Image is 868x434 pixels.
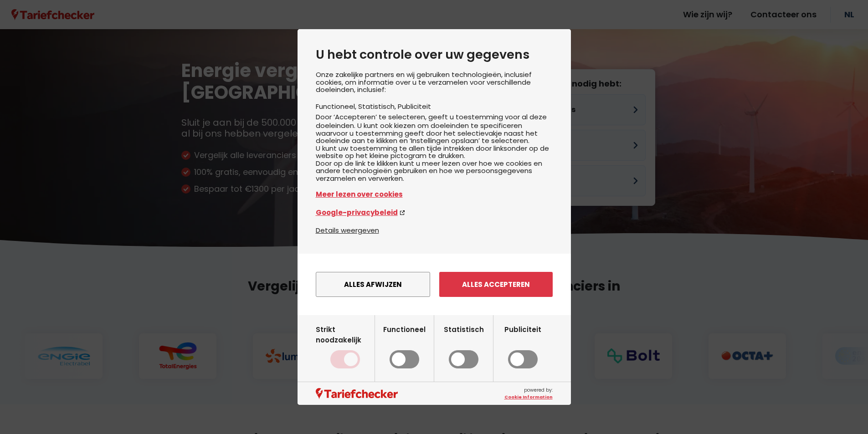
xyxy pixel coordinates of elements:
button: Alles afwijzen [316,272,430,297]
li: Statistisch [358,102,398,111]
span: powered by: [504,387,553,400]
a: Meer lezen over cookies [316,189,553,199]
label: Functioneel [383,324,426,369]
h2: U hebt controle over uw gegevens [316,47,553,62]
li: Publiciteit [398,102,431,111]
div: Onze zakelijke partners en wij gebruiken technologieën, inclusief cookies, om informatie over u t... [316,71,553,225]
img: logo [316,388,398,399]
li: Functioneel [316,102,358,111]
label: Statistisch [444,324,484,369]
a: Cookie Information [504,394,553,400]
a: Google-privacybeleid [316,207,553,218]
label: Publiciteit [504,324,541,369]
button: Details weergeven [316,225,379,235]
button: Alles accepteren [439,272,553,297]
label: Strikt noodzakelijk [316,324,375,369]
div: menu [298,254,571,315]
